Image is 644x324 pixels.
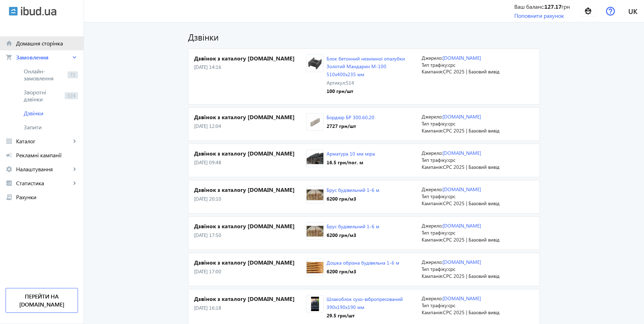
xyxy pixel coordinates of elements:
h4: Дзвінок з каталогу [DOMAIN_NAME] [194,259,306,266]
span: Тип трафіку: [422,157,448,163]
img: 100226752caaf8b93c8917683337177-2763fb0b4e.png [580,3,596,19]
span: Рахунки [16,194,78,201]
img: 1417876983-58110.jpg [307,151,323,166]
span: Статистика [16,180,71,187]
mat-icon: keyboard_arrow_right [71,138,78,145]
span: Кампанія: [422,309,443,316]
p: [DATE] 20:10 [194,195,306,202]
span: Тип трафіку: [422,120,448,127]
img: ibud.svg [9,7,18,16]
a: [DOMAIN_NAME] [443,55,481,61]
mat-icon: keyboard_arrow_right [71,180,78,187]
img: help.svg [606,7,615,16]
div: 29.5 грн /шт [327,312,416,319]
b: 127.17 [544,3,561,10]
span: cpc [448,157,455,163]
span: Тип трафіку: [422,266,448,272]
h1: Дзвінки [188,31,540,43]
span: cpc [448,302,455,309]
span: Кампанія: [422,68,443,75]
span: Артикул: [327,79,346,86]
img: ibud_text.svg [21,7,56,16]
span: Джерело: [422,295,443,302]
span: cpc [448,229,455,236]
p: [DATE] 17:00 [194,268,306,275]
a: [DOMAIN_NAME] [443,150,481,156]
span: Джерело: [422,150,443,156]
a: Брус будівельний 1-6 м [327,223,379,230]
span: Рекламні кампанії [16,152,78,159]
a: Брус будівельний 1-6 м [327,187,379,193]
span: Домашня сторінка [16,40,78,47]
span: Кампанія: [422,200,443,207]
span: CPC 2025 | Базовий вивід [443,309,500,316]
a: Шлакоблок сухо-вібропресований 390х190х190 мм [327,296,403,310]
h4: Дзвінок з каталогу [DOMAIN_NAME] [194,186,306,194]
mat-icon: home [6,40,13,47]
a: [DOMAIN_NAME] [443,113,481,120]
div: 2727 грн /шт [327,123,374,130]
span: cpc [448,120,455,127]
a: [DOMAIN_NAME] [443,186,481,193]
mat-icon: keyboard_arrow_right [71,54,78,61]
span: CPC 2025 | Базовий вивід [443,68,500,75]
p: [DATE] 17:50 [194,232,306,239]
p: [DATE] 16:18 [194,304,306,311]
a: Бордюр БР 300.60.20 [327,114,374,121]
mat-icon: receipt_long [6,194,13,201]
span: Тип трафіку: [422,229,448,236]
span: Джерело: [422,113,443,120]
p: [DATE] 14:16 [194,64,306,71]
span: Кампанія: [422,273,443,279]
span: CPC 2025 | Базовий вивід [443,200,500,207]
h4: Дзвінок з каталогу [DOMAIN_NAME] [194,113,306,121]
a: Блок бетонний незнімної опалубки Золотий Мандарин М-100 510х400х235 мм [327,55,405,78]
span: Каталог [16,138,71,145]
span: Запити [24,124,78,131]
img: 22397641d5d513588e9185360882413-f922afba43.jpg [307,188,323,202]
a: Перейти на [DOMAIN_NAME] [6,288,78,313]
mat-icon: analytics [6,180,13,187]
a: [DOMAIN_NAME] [443,259,481,265]
h4: Дзвінок з каталогу [DOMAIN_NAME] [194,295,306,303]
a: Арматура 10 мм міра [327,150,375,157]
span: Джерело: [422,186,443,193]
mat-icon: keyboard_arrow_right [71,166,78,173]
span: uk [628,7,637,15]
span: cpc [448,62,455,68]
span: Зворотні дзвінки [24,89,62,103]
a: Поповнити рахунок [514,12,564,19]
span: CPC 2025 | Базовий вивід [443,164,500,170]
span: Джерело: [422,259,443,265]
h4: Дзвінок з каталогу [DOMAIN_NAME] [194,150,306,157]
span: Тип трафіку: [422,62,448,68]
mat-icon: shopping_cart [6,54,13,61]
mat-icon: settings [6,166,13,173]
div: 16.5 грн /пог. м [327,159,375,166]
span: Кампанія: [422,236,443,243]
span: 71 [67,71,78,78]
span: Кампанія: [422,164,443,170]
span: Замовлення [16,54,71,61]
h4: Дзвінок з каталогу [DOMAIN_NAME] [194,55,306,62]
img: 10326689313d51c1fd5328032736645-b920ad2d3e.jpg [307,297,323,311]
span: Налаштування [16,166,71,173]
p: [DATE] 12:04 [194,123,306,130]
span: Джерело: [422,55,443,61]
h4: Дзвінок з каталогу [DOMAIN_NAME] [194,222,306,230]
p: [DATE] 09:48 [194,159,306,166]
div: Ваш баланс: грн [514,3,570,10]
a: [DOMAIN_NAME] [443,222,481,229]
span: Тип трафіку: [422,193,448,200]
a: Дошка обрізна будівельна 1-6 м [327,259,399,266]
mat-icon: campaign [6,152,13,159]
div: 6200 грн /м3 [327,232,379,239]
span: cpc [448,193,455,200]
div: 6200 грн /м3 [327,268,399,275]
span: Дзвінки [24,110,78,117]
span: 324 [65,92,78,99]
span: Кампанія: [422,127,443,134]
span: CPC 2025 | Базовий вивід [443,127,500,134]
span: CPC 2025 | Базовий вивід [443,273,500,279]
img: 1456321487-1456321336-5RiuQx.png [307,56,323,71]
